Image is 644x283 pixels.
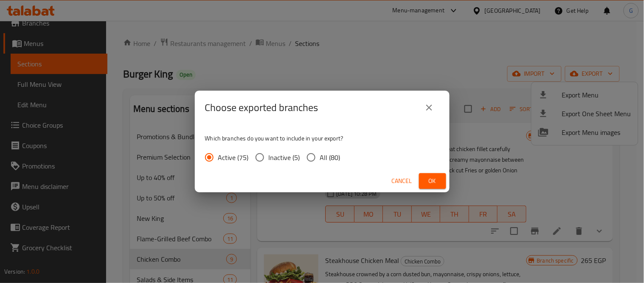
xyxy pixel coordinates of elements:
[205,134,439,143] p: Which branches do you want to include in your export?
[419,97,439,118] button: close
[392,176,412,186] span: Cancel
[419,173,446,189] button: Ok
[205,101,318,114] h2: Choose exported branches
[320,152,340,163] span: All (80)
[218,152,249,163] span: Active (75)
[269,152,300,163] span: Inactive (5)
[388,173,416,189] button: Cancel
[426,176,439,186] span: Ok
